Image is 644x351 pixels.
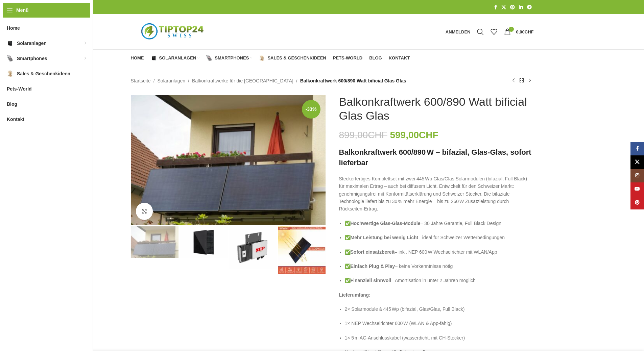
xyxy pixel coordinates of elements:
[630,196,644,209] a: Pinterest Social Link
[7,83,32,95] span: Pets-World
[351,264,395,269] strong: Einfach Plug & Play
[630,182,644,196] a: YouTube Social Link
[259,55,265,61] img: Sales & Geschenkideen
[192,77,293,84] a: Balkonkraftwerke für die [GEOGRAPHIC_DATA]
[131,55,144,61] span: Home
[442,25,474,39] a: Anmelden
[7,98,17,110] span: Blog
[351,221,421,226] strong: Hochwertige Glas-Glas-Module
[333,55,362,61] span: Pets-World
[525,3,534,12] a: Telegram Social Link
[389,51,410,65] a: Kontakt
[501,25,537,39] a: 0 0,00CHF
[345,334,534,342] p: 1× 5 m AC-Anschlusskabel (wasserdicht, mit CH-Stecker)
[206,55,212,61] img: Smartphones
[127,51,413,65] div: Hauptnavigation
[499,3,508,12] a: X Social Link
[7,70,14,77] img: Sales & Geschenkideen
[17,68,70,80] span: Sales & Geschenkideen
[345,248,534,256] p: ✅ – inkl. NEP 600 W Wechselrichter mit WLAN/App
[508,3,517,12] a: Pinterest Social Link
[159,55,196,61] span: Solaranlagen
[17,37,47,49] span: Solaranlagen
[345,277,534,284] p: ✅ – Amortisation in unter 2 Jahren möglich
[368,130,387,140] span: CHF
[517,3,525,12] a: LinkedIn Social Link
[300,77,406,84] span: Balkonkraftwerk 600/890 Watt bificial Glas Glas
[345,220,534,227] p: ✅ – 30 Jahre Garantie, Full Black Design
[390,130,438,140] bdi: 599,00
[7,55,14,62] img: Smartphones
[339,292,371,298] strong: Lieferumfang:
[215,55,249,61] span: Smartphones
[131,95,326,225] img: Balkonkraftwerk 600/890 Watt bificial Glas Glas
[131,226,178,258] img: Balkonkraftwerk 600/890 Watt bificial Glas Glas
[278,226,326,274] img: Balkonkraftwerk 600/890 Watt bificial Glas Glas – Bild 4
[351,278,391,283] strong: Finanziell sinnvoll
[339,130,387,140] bdi: 899,00
[151,51,200,65] a: Solaranlagen
[7,113,24,125] span: Kontakt
[630,169,644,182] a: Instagram Social Link
[158,77,186,84] a: Solaranlagen
[509,77,518,85] a: Vorheriges Produkt
[345,320,534,327] p: 1× NEP Wechselrichter 600 W (WLAN & App-fähig)
[525,29,534,34] span: CHF
[339,148,531,167] strong: Balkonkraftwerk 600/890 W – bifazial, Glas-Glas, sofort lieferbar
[17,52,47,65] span: Smartphones
[180,226,228,258] img: Balkonkraftwerke mit edlem Schwarz Schwarz Design
[389,55,410,61] span: Kontakt
[229,226,277,269] img: Nep600 Wechselrichter
[487,25,501,39] div: Meine Wunschliste
[131,77,151,84] a: Startseite
[131,77,406,84] nav: Breadcrumb
[339,95,534,123] h1: Balkonkraftwerk 600/890 Watt bificial Glas Glas
[151,55,157,61] img: Solaranlagen
[419,130,438,140] span: CHF
[206,51,252,65] a: Smartphones
[526,77,534,85] a: Nächstes Produkt
[131,51,144,65] a: Home
[509,27,514,32] span: 0
[345,234,534,241] p: ✅ – ideal für Schweizer Wetterbedingungen
[630,155,644,169] a: X Social Link
[7,40,14,47] img: Solaranlagen
[345,305,534,313] p: 2× Solarmodule à 445 Wp (bifazial, Glas/Glas, Full Black)
[7,22,20,34] span: Home
[259,51,326,65] a: Sales & Geschenkideen
[516,29,533,34] bdi: 0,00
[16,6,29,14] span: Menü
[131,29,215,34] a: Logo der Website
[369,55,382,61] span: Blog
[351,249,395,255] strong: Sofort einsatzbereit
[339,175,534,213] p: Steckerfertiges Komplettset mit zwei 445 Wp Glas/Glas Solarmodulen (bifazial, Full Black) für max...
[630,142,644,155] a: Facebook Social Link
[369,51,382,65] a: Blog
[345,262,534,270] p: ✅ – keine Vorkenntnisse nötig
[267,55,326,61] span: Sales & Geschenkideen
[333,51,362,65] a: Pets-World
[474,25,487,39] a: Suche
[446,30,471,34] span: Anmelden
[302,100,320,119] span: -33%
[492,3,499,12] a: Facebook Social Link
[351,235,419,240] strong: Mehr Leistung bei wenig Licht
